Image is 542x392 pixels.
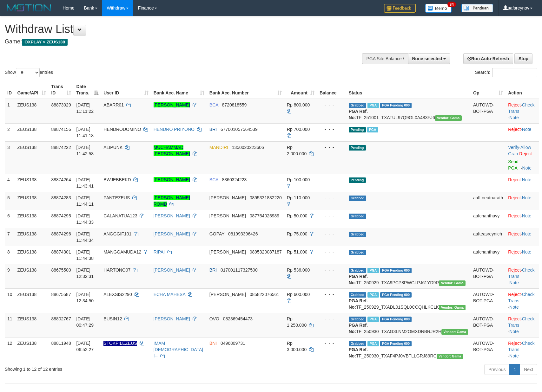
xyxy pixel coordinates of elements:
[506,246,539,264] td: ·
[380,317,412,322] span: PGA Pending
[154,341,203,358] a: IMAM [DEMOGRAPHIC_DATA] I--
[508,102,521,107] a: Reject
[22,39,68,46] span: OXPLAY > ZEUS138
[475,68,537,77] label: Search:
[367,341,379,346] span: Marked by aafsreyleap
[380,341,412,346] span: PGA Pending
[367,317,379,322] span: Marked by aafsreyleap
[49,81,74,99] th: Trans ID: activate to sort column ascending
[509,329,519,334] a: Note
[103,213,137,218] span: CALANATUA123
[287,249,307,254] span: Rp 51.000
[209,127,217,132] span: BRI
[522,195,532,200] a: Note
[346,313,471,337] td: TF_250930_TXAG3LNM2OMXDNBRJR2H
[506,192,539,210] td: ·
[346,337,471,362] td: TF_250930_TXAF4PJ0VBTLLGRJ89RC
[51,341,71,346] span: 88811948
[471,228,506,246] td: aafteasreynich
[508,316,534,328] a: Check Trans
[320,144,344,151] div: - - -
[15,246,49,264] td: ZEUS138
[471,337,506,362] td: AUTOWD-BOT-PGA
[425,4,452,13] img: Button%20Memo.svg
[16,68,40,77] select: Showentries
[222,177,247,182] span: Copy 8360324223 to clipboard
[506,174,539,192] td: ·
[349,292,367,298] span: Grabbed
[5,313,15,337] td: 11
[221,341,245,346] span: Copy 0496809731 to clipboard
[463,53,513,64] a: Run Auto-Refresh
[287,341,307,352] span: Rp 3.000.000
[506,81,539,99] th: Action
[320,213,344,219] div: - - -
[15,99,49,124] td: ZEUS138
[408,53,450,64] button: None selected
[320,102,344,108] div: - - -
[154,102,190,107] a: [PERSON_NAME]
[349,250,367,255] span: Grabbed
[15,192,49,210] td: ZEUS138
[76,341,94,352] span: [DATE] 06:52:27
[209,145,228,150] span: MANDIRI
[320,195,344,201] div: - - -
[51,231,71,236] span: 88874296
[380,103,412,108] span: PGA Pending
[5,81,15,99] th: ID
[154,127,195,132] a: HENDRO PRIYONO
[367,292,379,298] span: Marked by aafpengsreynich
[508,292,534,303] a: Check Trans
[509,353,519,358] a: Note
[508,145,519,150] a: Verify
[209,231,224,236] span: GOPAY
[76,316,94,328] span: [DATE] 00:47:29
[508,316,521,321] a: Reject
[209,316,219,321] span: OVO
[509,280,519,285] a: Note
[154,145,190,156] a: MUCHAMMAD [PERSON_NAME]
[15,123,49,141] td: ZEUS138
[5,68,53,77] label: Show entries
[362,53,408,64] div: PGA Site Balance /
[506,141,539,174] td: · ·
[154,267,190,273] a: [PERSON_NAME]
[223,316,253,321] span: Copy 082369454473 to clipboard
[508,292,521,297] a: Reject
[471,264,506,288] td: AUTOWD-BOT-PGA
[349,145,366,151] span: Pending
[15,228,49,246] td: ZEUS138
[506,99,539,124] td: · ·
[209,102,218,107] span: BCA
[101,81,151,99] th: User ID: activate to sort column ascending
[509,364,520,375] a: 1
[5,192,15,210] td: 5
[51,145,71,150] span: 88874222
[5,337,15,362] td: 12
[103,267,130,273] span: HARTONO07
[320,340,344,346] div: - - -
[287,267,310,273] span: Rp 536.000
[461,4,493,12] img: panduan.png
[5,99,15,124] td: 1
[508,177,521,182] a: Reject
[522,165,532,170] a: Note
[5,288,15,313] td: 10
[522,177,532,182] a: Note
[103,292,132,297] span: ALEXSIS2290
[349,127,366,132] span: Pending
[367,268,379,273] span: Marked by aaftrukkakada
[349,232,367,237] span: Grabbed
[207,81,284,99] th: Bank Acc. Number: activate to sort column ascending
[506,210,539,228] td: ·
[514,53,532,64] a: Stop
[76,195,94,207] span: [DATE] 11:44:11
[320,316,344,322] div: - - -
[349,347,368,358] b: PGA Ref. No:
[103,341,137,346] span: Nama rekening ada tanda titik/strip, harap diedit
[346,264,471,288] td: TF_250929_TXA9PCP8PWGLPJ61YD9R
[51,127,71,132] span: 88874156
[349,177,366,183] span: Pending
[508,249,521,254] a: Reject
[221,127,258,132] span: Copy 677001057564539 to clipboard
